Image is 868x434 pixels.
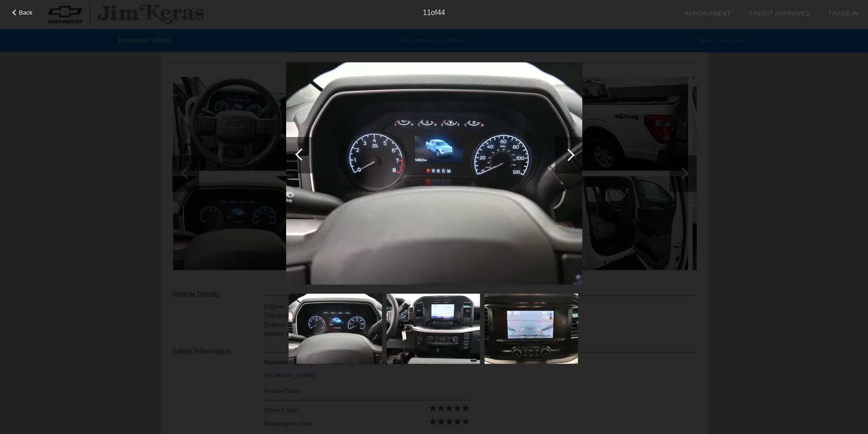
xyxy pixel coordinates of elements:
img: 11.jpg [288,294,382,364]
span: 11 [423,9,431,16]
img: 11.jpg [286,62,582,285]
span: Back [19,9,33,16]
a: Credit Approved [749,10,810,17]
a: Appointment [684,10,731,17]
img: 13.jpg [484,294,578,364]
img: 12.jpg [386,294,480,364]
a: Trade-In [828,10,859,17]
span: 44 [437,9,445,16]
